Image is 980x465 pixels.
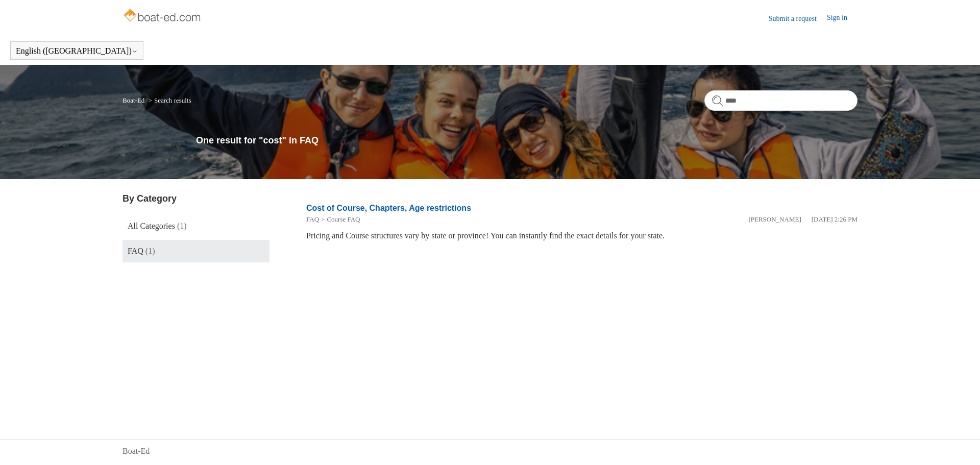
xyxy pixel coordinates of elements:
[196,134,857,148] h1: One result for "cost" in FAQ
[306,230,857,242] div: Pricing and Course structures vary by state or province! You can instantly find the exact details...
[769,13,827,24] a: Submit a request
[704,90,857,111] input: Search
[122,240,269,262] a: FAQ (1)
[16,46,138,56] button: English ([GEOGRAPHIC_DATA])
[827,12,857,25] a: Sign in
[812,215,857,223] time: 05/09/2024, 14:26
[145,247,155,255] span: (1)
[177,222,187,230] span: (1)
[748,214,801,225] li: [PERSON_NAME]
[128,222,175,230] span: All Categories
[306,215,319,223] a: FAQ
[128,247,143,255] span: FAQ
[122,96,144,104] a: Boat-Ed
[327,215,360,223] a: Course FAQ
[122,6,204,27] img: Boat-Ed Help Center home page
[319,214,360,225] li: Course FAQ
[122,192,269,206] h3: By Category
[146,96,191,104] li: Search results
[306,204,471,212] a: Cost of Course, Chapters, Age restrictions
[122,215,269,237] a: All Categories (1)
[946,431,972,457] div: Live chat
[122,445,150,457] a: Boat-Ed
[122,96,146,104] li: Boat-Ed
[306,214,319,225] li: FAQ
